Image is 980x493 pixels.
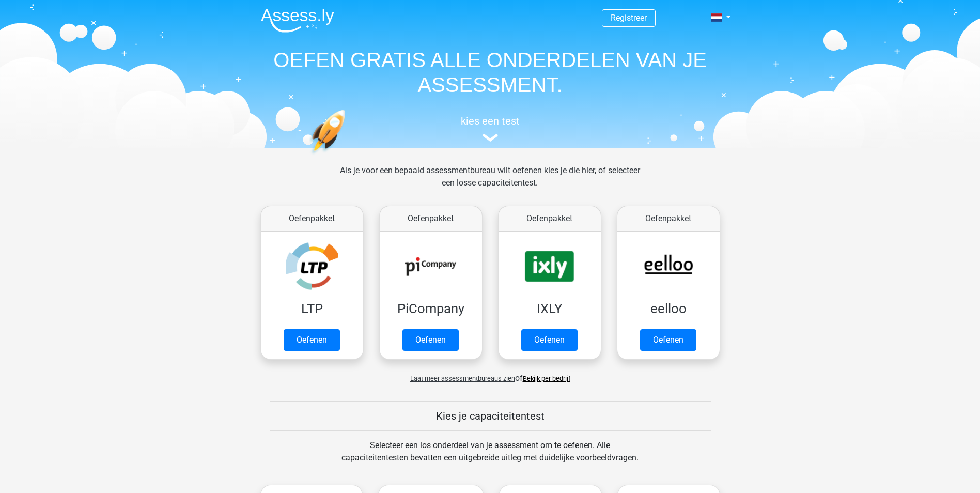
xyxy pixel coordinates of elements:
[261,8,334,33] img: Assessly
[270,410,711,422] h5: Kies je capaciteitentest
[640,329,696,351] a: Oefenen
[523,375,570,382] a: Bekijk per bedrijf
[483,134,498,142] img: assessment
[253,48,728,97] h1: OEFEN GRATIS ALLE ONDERDELEN VAN JE ASSESSMENT.
[611,13,647,23] a: Registreer
[284,329,340,351] a: Oefenen
[309,110,385,203] img: oefenen
[253,364,728,384] div: of
[332,164,648,202] div: Als je voor een bepaald assessmentbureau wilt oefenen kies je die hier, of selecteer een losse ca...
[521,329,578,351] a: Oefenen
[253,115,728,127] h5: kies een test
[402,329,459,351] a: Oefenen
[332,439,648,476] div: Selecteer een los onderdeel van je assessment om te oefenen. Alle capaciteitentesten bevatten een...
[410,375,515,382] span: Laat meer assessmentbureaus zien
[253,115,728,142] a: kies een test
